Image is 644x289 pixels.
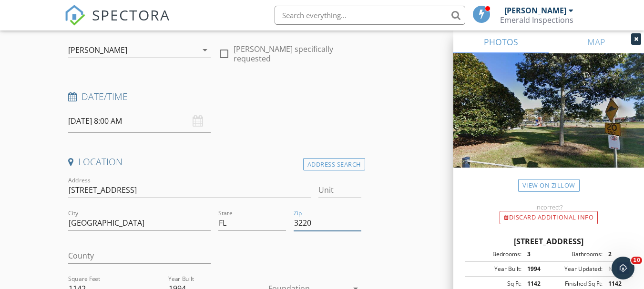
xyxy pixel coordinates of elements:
label: [PERSON_NAME] specifically requested [234,44,361,63]
img: The Best Home Inspection Software - Spectora [64,5,85,26]
input: Select date [68,110,211,133]
div: [STREET_ADDRESS] [465,236,633,247]
span: 10 [631,257,642,264]
div: [PERSON_NAME] [68,46,127,54]
div: Bedrooms: [468,250,521,259]
div: 1142 [603,279,630,288]
div: Finished Sq Ft: [549,279,603,288]
div: 2 [603,250,630,259]
a: View on Zillow [518,179,580,192]
h4: Date/Time [68,90,361,103]
div: 1142 [521,279,549,288]
div: 1994 [521,265,549,273]
div: Year Updated: [549,265,603,273]
div: Discard Additional info [500,211,598,224]
div: Incorrect? [453,203,644,211]
a: PHOTOS [453,30,549,53]
div: 3 [521,250,549,259]
input: Search everything... [275,6,465,25]
img: streetview [453,53,644,190]
div: [PERSON_NAME] [504,6,566,15]
span: SPECTORA [92,5,170,25]
a: MAP [549,30,644,53]
iframe: Intercom live chat [612,257,634,279]
div: Address Search [303,158,365,171]
div: Bathrooms: [549,250,603,259]
h4: Location [68,156,361,168]
span: N/A [608,265,619,273]
div: Emerald Inspections [500,15,573,25]
i: arrow_drop_down [199,44,211,56]
div: Year Built: [468,265,521,273]
div: Sq Ft: [468,279,521,288]
a: SPECTORA [64,13,170,33]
